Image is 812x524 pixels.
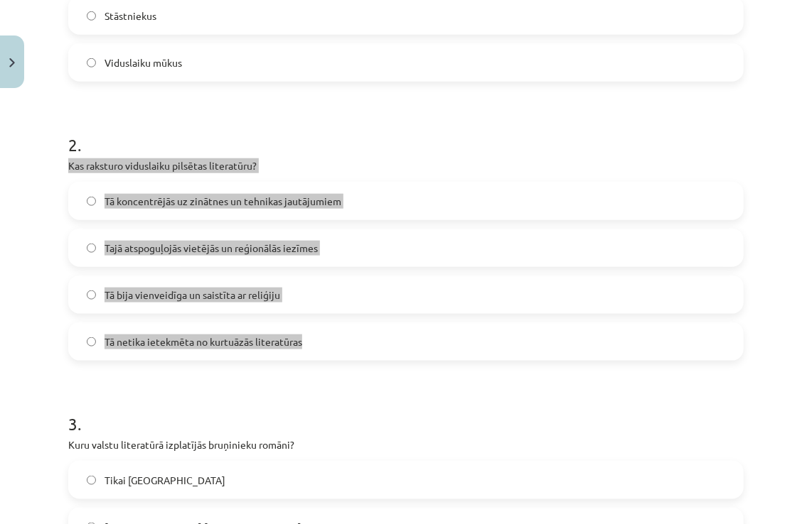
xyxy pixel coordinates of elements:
span: Tā bija vienveidīga un saistīta ar reliģiju [105,288,280,302]
img: icon-close-lesson-0947bae3869378f0d4975bcd49f059093ad1ed9edebbc8119c70593378902aed.svg [9,58,15,67]
p: Kas raksturo viduslaiku pilsētas literatūru? [68,158,744,173]
span: Tā koncentrējās uz zinātnes un tehnikas jautājumiem [105,194,341,209]
h1: 3 . [68,389,744,433]
span: Viduslaiku mūkus [105,55,182,70]
p: Kuru valstu literatūrā izplatījās bruņinieku romāni? [68,437,744,452]
input: Tajā atspoguļojās vietējās un reģionālās iezīmes [87,244,96,253]
input: Tikai [GEOGRAPHIC_DATA] [87,476,96,485]
span: Tikai [GEOGRAPHIC_DATA] [105,473,225,488]
span: Tā netika ietekmēta no kurtuāzās literatūras [105,334,302,349]
input: Tā bija vienveidīga un saistīta ar reliģiju [87,290,96,300]
input: Tā koncentrējās uz zinātnes un tehnikas jautājumiem [87,197,96,206]
span: Stāstniekus [105,9,156,23]
input: Viduslaiku mūkus [87,58,96,67]
input: Stāstniekus [87,11,96,21]
input: Tā netika ietekmēta no kurtuāzās literatūras [87,337,96,346]
span: Tajā atspoguļojās vietējās un reģionālās iezīmes [105,241,318,256]
h1: 2 . [68,110,744,154]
